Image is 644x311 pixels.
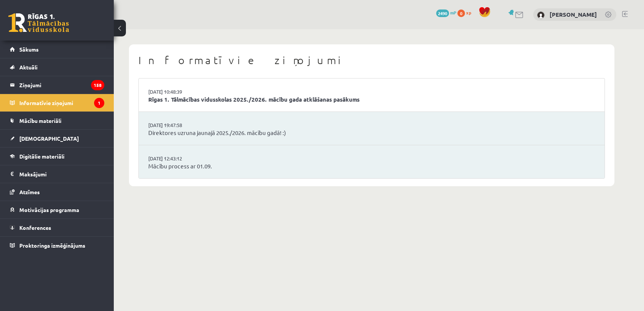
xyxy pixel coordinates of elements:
[148,88,205,96] a: [DATE] 10:48:39
[19,64,38,71] span: Aktuāli
[10,112,104,129] a: Mācību materiāli
[10,183,104,201] a: Atzīmes
[10,148,104,165] a: Digitālie materiāli
[10,201,104,218] a: Motivācijas programma
[8,13,69,32] a: Rīgas 1. Tālmācības vidusskola
[457,9,465,17] span: 0
[94,98,104,108] i: 1
[19,76,104,94] legend: Ziņojumi
[10,237,104,254] a: Proktoringa izmēģinājums
[450,9,456,16] span: mP
[457,9,475,16] a: 0 xp
[10,130,104,147] a: [DEMOGRAPHIC_DATA]
[19,153,64,160] span: Digitālie materiāli
[19,135,79,142] span: [DEMOGRAPHIC_DATA]
[19,117,61,124] span: Mācību materiāli
[10,76,104,94] a: Ziņojumi158
[19,206,79,213] span: Motivācijas programma
[19,242,85,249] span: Proktoringa izmēģinājums
[466,9,471,16] span: xp
[148,129,595,137] a: Direktores uzruna jaunajā 2025./2026. mācību gadā! :)
[10,165,104,183] a: Maksājumi
[10,41,104,58] a: Sākums
[436,9,456,16] a: 2490 mP
[10,219,104,236] a: Konferences
[148,121,205,129] a: [DATE] 19:47:58
[138,54,605,67] h1: Informatīvie ziņojumi
[19,165,104,183] legend: Maksājumi
[19,46,39,53] span: Sākums
[19,224,51,231] span: Konferences
[148,162,595,171] a: Mācību process ar 01.09.
[148,155,205,162] a: [DATE] 12:43:12
[91,80,104,90] i: 158
[550,11,597,18] a: [PERSON_NAME]
[10,94,104,112] a: Informatīvie ziņojumi1
[148,95,595,104] a: Rīgas 1. Tālmācības vidusskolas 2025./2026. mācību gada atklāšanas pasākums
[537,11,545,19] img: Zlata Pavļinova
[436,9,449,17] span: 2490
[10,58,104,76] a: Aktuāli
[19,188,40,195] span: Atzīmes
[19,94,104,112] legend: Informatīvie ziņojumi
